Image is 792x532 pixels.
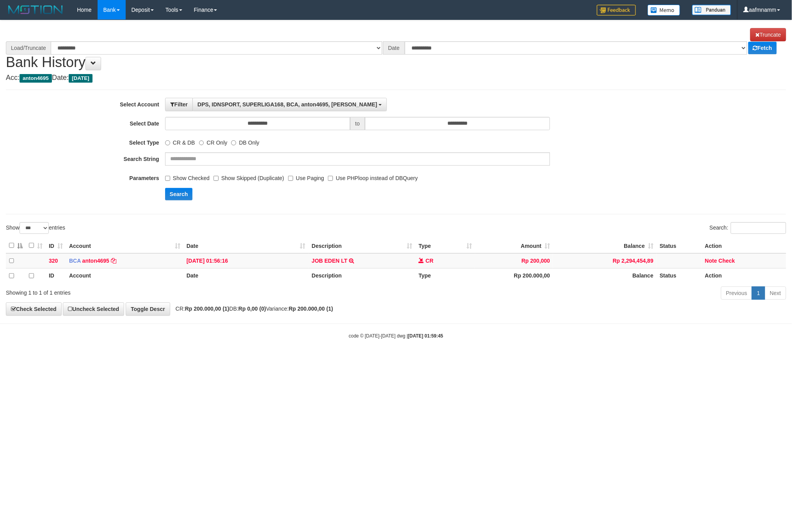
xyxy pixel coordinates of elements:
[165,171,210,182] label: Show Checked
[702,269,786,283] th: Action
[165,176,170,181] input: Show Checked
[553,269,657,283] th: Balance
[721,286,752,300] a: Previous
[20,222,49,234] select: Showentries
[597,5,636,16] img: Feedback.jpg
[702,238,786,253] th: Action
[425,258,433,264] span: CR
[6,4,65,16] img: MOTION_logo.png
[309,269,416,283] th: Description
[231,140,236,145] input: DB Only
[165,136,195,147] label: CR & DB
[6,28,786,70] h1: Bank History
[648,5,680,16] img: Button%20Memo.svg
[309,238,416,253] th: Description: activate to sort column ascending
[231,136,259,147] label: DB Only
[82,258,109,264] a: anton4695
[288,171,324,182] label: Use Paging
[350,117,365,130] span: to
[475,238,553,253] th: Amount: activate to sort column ascending
[719,258,735,264] a: Check
[408,333,443,339] strong: [DATE] 01:59:45
[198,101,377,108] span: DPS, IDNSPORT, SUPERLIGA168, BCA, anton4695, [PERSON_NAME]
[165,140,170,145] input: CR & DB
[731,222,786,234] input: Search:
[26,238,46,253] th: : activate to sort column ascending
[328,176,333,181] input: Use PHPloop instead of DBQuery
[20,74,52,83] span: anton4695
[349,333,443,339] small: code © [DATE]-[DATE] dwg |
[69,258,81,264] span: BCA
[705,258,717,264] a: Note
[165,188,193,200] button: Search
[6,222,65,234] label: Show entries
[6,286,324,297] div: Showing 1 to 1 of 1 entries
[66,238,183,253] th: Account: activate to sort column ascending
[46,269,66,283] th: ID
[199,136,228,147] label: CR Only
[475,253,553,269] td: Rp 200,000
[415,238,475,253] th: Type: activate to sort column ascending
[199,140,204,145] input: CR Only
[66,269,183,283] th: Account
[172,306,333,312] span: CR: DB: Variance:
[6,302,62,316] a: Check Selected
[185,306,230,312] strong: Rp 200.000,00 (1)
[238,306,266,312] strong: Rp 0,00 (0)
[710,222,786,234] label: Search:
[63,302,124,316] a: Uncheck Selected
[553,238,657,253] th: Balance: activate to sort column ascending
[657,238,702,253] th: Status
[328,171,418,182] label: Use PHPloop instead of DBQuery
[383,41,405,55] div: Date
[553,253,657,269] td: Rp 2,294,454,89
[692,5,731,15] img: panduan.png
[748,42,777,54] a: Fetch
[312,258,348,264] a: JOB EDEN LT
[126,302,170,316] a: Toggle Descr
[49,258,58,264] span: 320
[6,41,51,55] div: Load/Truncate
[657,269,702,283] th: Status
[192,98,387,111] button: DPS, IDNSPORT, SUPERLIGA168, BCA, anton4695, [PERSON_NAME]
[183,269,309,283] th: Date
[750,28,786,41] a: Truncate
[46,238,66,253] th: ID: activate to sort column ascending
[69,74,93,83] span: [DATE]
[752,286,765,300] a: 1
[289,306,333,312] strong: Rp 200.000,00 (1)
[111,258,116,264] a: Copy anton4695 to clipboard
[765,286,786,300] a: Next
[415,269,475,283] th: Type
[6,74,786,82] h4: Acc: Date:
[6,238,26,253] th: : activate to sort column descending
[183,253,309,269] td: [DATE] 01:56:16
[183,238,309,253] th: Date: activate to sort column ascending
[165,98,193,111] button: Filter
[214,171,284,182] label: Show Skipped (Duplicate)
[214,176,219,181] input: Show Skipped (Duplicate)
[475,269,553,283] th: Rp 200.000,00
[288,176,293,181] input: Use Paging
